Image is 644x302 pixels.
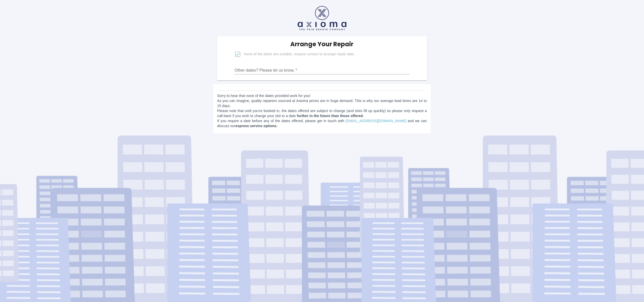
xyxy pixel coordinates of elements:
[297,114,364,118] b: further in the future than those offered.
[346,119,406,123] a: [EMAIL_ADDRESS][DOMAIN_NAME]
[244,52,355,57] span: None of the dates are suitable, request contact to arrange repair date.
[298,6,346,30] img: axioma
[290,40,353,48] h5: Arrange Your Repair
[217,93,427,128] p: Sorry to hear that none of the dates provided work for you! As you can imagine, quality repairers...
[235,124,277,128] b: express service options.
